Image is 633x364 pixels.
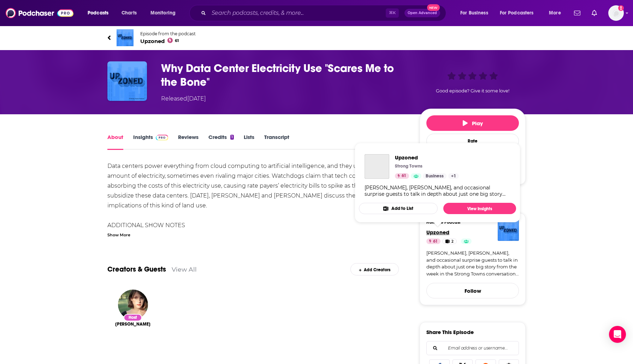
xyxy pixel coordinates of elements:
[196,5,453,21] div: Search podcasts, credits, & more...
[124,314,142,321] div: Host
[549,8,561,18] span: More
[175,39,179,42] span: 61
[118,290,148,320] img: Kea Wilson
[448,173,459,179] a: +1
[426,115,519,131] button: Play
[178,134,199,150] a: Reviews
[609,326,626,343] div: Open Intercom Messenger
[140,31,196,36] span: Episode from the podcast
[408,11,437,15] span: Open Advanced
[107,29,526,46] a: UpzonedEpisode from the podcastUpzoned61
[500,8,534,18] span: For Podcasters
[544,7,570,19] button: open menu
[122,8,137,18] span: Charts
[117,29,134,46] img: Upzoned
[426,134,519,148] div: Rate
[436,88,509,93] span: Good episode? Give it some love!
[571,7,583,19] a: Show notifications dropdown
[426,250,519,277] a: [PERSON_NAME], [PERSON_NAME], and occasional surprise guests to talk in depth about just one big ...
[244,134,254,150] a: Lists
[455,7,497,19] button: open menu
[463,120,483,127] span: Play
[156,135,168,140] img: Podchaser Pro
[426,229,449,236] a: Upzoned
[433,238,438,245] span: 61
[117,7,141,19] a: Charts
[443,203,516,214] a: View Insights
[426,341,519,355] div: Search followers
[423,173,446,179] a: Business
[172,266,197,273] a: View All
[426,238,440,244] a: 61
[359,203,438,214] button: Add to List
[395,154,459,161] a: Upzoned
[208,134,234,150] a: Credits1
[230,135,234,140] div: 1
[451,238,454,245] span: 2
[115,321,150,327] a: Kea Wilson
[395,163,422,169] p: Strong Towns
[350,263,399,275] div: Add Creators
[618,5,624,11] svg: Add a profile image
[209,7,386,19] input: Search podcasts, credits, & more...
[495,7,544,19] button: open menu
[365,154,389,179] a: Upzoned
[404,9,440,17] button: Open AdvancedNew
[6,6,73,20] img: Podchaser - Follow, Share and Rate Podcasts
[365,184,510,197] div: [PERSON_NAME], [PERSON_NAME], and occasional surprise guests to talk in depth about just one big ...
[395,173,409,179] a: 61
[498,220,519,241] img: Upzoned
[140,38,196,44] span: Upzoned
[442,238,457,244] a: 2
[264,134,289,150] a: Transcript
[589,7,600,19] a: Show notifications dropdown
[107,134,123,150] a: About
[133,134,168,150] a: InsightsPodchaser Pro
[107,61,147,101] img: Why Data Center Electricity Use "Scares Me to the Bone"
[107,265,166,274] a: Creators & Guests
[402,172,406,180] span: 61
[161,95,206,103] div: Released [DATE]
[115,321,150,327] span: [PERSON_NAME]
[608,5,624,21] button: Show profile menu
[426,283,519,298] button: Follow
[460,8,488,18] span: For Business
[608,5,624,21] img: User Profile
[426,329,474,335] h3: Share This Episode
[161,61,408,89] h1: Why Data Center Electricity Use "Scares Me to the Bone"
[83,7,118,19] button: open menu
[608,5,624,21] span: Logged in as HWdata
[427,4,440,11] span: New
[386,8,399,18] span: ⌘ K
[146,7,185,19] button: open menu
[432,341,513,355] input: Email address or username...
[150,8,176,18] span: Monitoring
[88,8,108,18] span: Podcasts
